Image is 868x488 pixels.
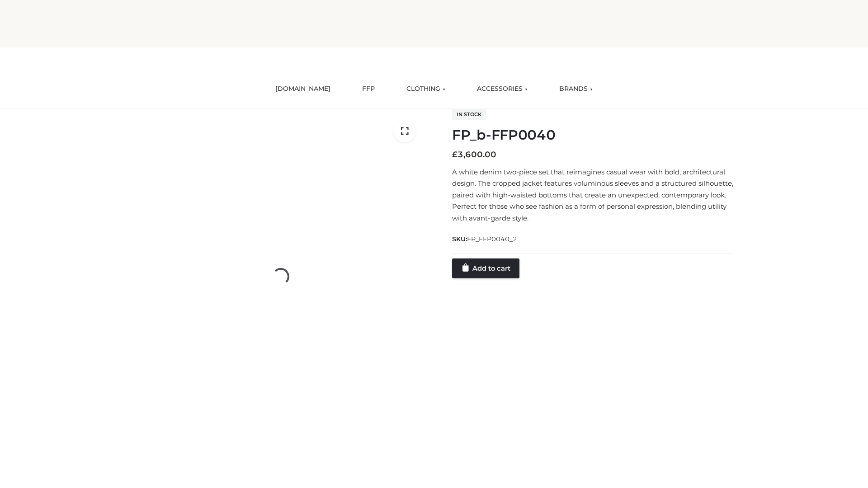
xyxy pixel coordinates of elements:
span: FP_FFP0040_2 [467,235,517,243]
a: CLOTHING [400,79,452,99]
p: A white denim two-piece set that reimagines casual wear with bold, architectural design. The crop... [452,166,734,224]
a: Add to cart [452,258,519,278]
h1: FP_b-FFP0040 [452,127,734,143]
a: FFP [355,79,382,99]
span: SKU: [452,234,518,244]
span: In stock [452,109,486,120]
bdi: 3,600.00 [452,150,496,160]
a: BRANDS [552,79,599,99]
a: [DOMAIN_NAME] [269,79,337,99]
span: £ [452,150,458,160]
a: ACCESSORIES [470,79,534,99]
